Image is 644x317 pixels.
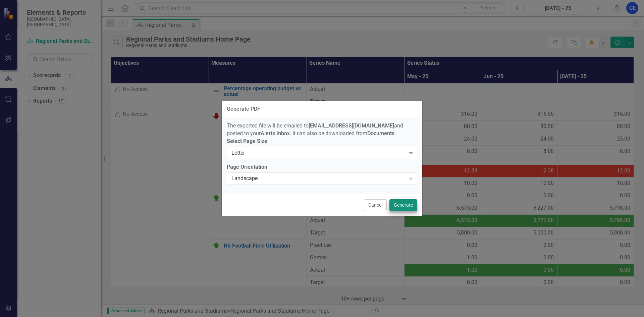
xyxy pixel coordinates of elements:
[389,199,417,211] button: Generate
[231,175,406,182] div: Landscape
[367,130,394,137] strong: Documents
[227,106,260,112] div: Generate PDF
[227,138,417,145] label: Select Page Size
[309,122,394,129] strong: [EMAIL_ADDRESS][DOMAIN_NAME]
[364,199,387,211] button: Cancel
[261,130,290,137] strong: Alerts Inbox
[231,149,406,157] div: Letter
[227,122,403,137] span: The exported file will be emailed to and posted to your . It can also be downloaded from .
[227,163,417,171] label: Page Orientation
